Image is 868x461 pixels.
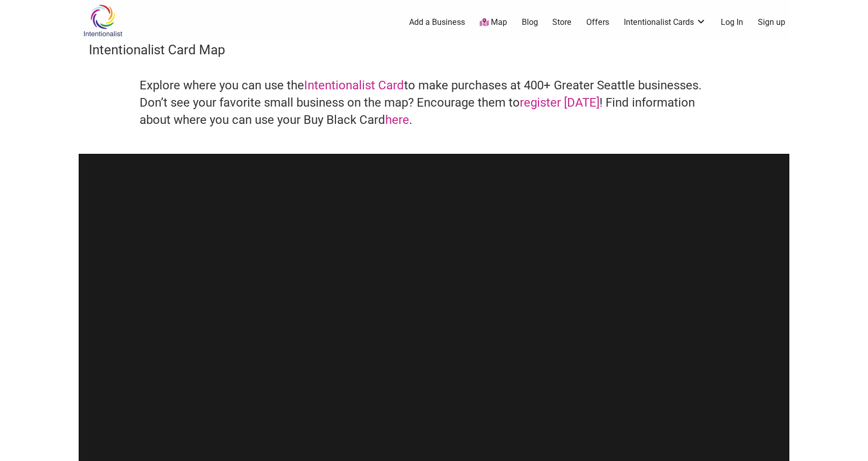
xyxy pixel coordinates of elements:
[480,17,507,28] a: Map
[304,78,404,92] a: Intentionalist Card
[758,17,785,28] a: Sign up
[409,17,465,28] a: Add a Business
[552,17,572,28] a: Store
[385,113,409,127] a: here
[89,41,779,59] h3: Intentionalist Card Map
[140,77,728,128] h4: Explore where you can use the to make purchases at 400+ Greater Seattle businesses. Don’t see you...
[79,4,127,37] img: Intentionalist
[586,17,609,28] a: Offers
[520,95,599,110] a: register [DATE]
[522,17,538,28] a: Blog
[624,17,706,28] a: Intentionalist Cards
[721,17,743,28] a: Log In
